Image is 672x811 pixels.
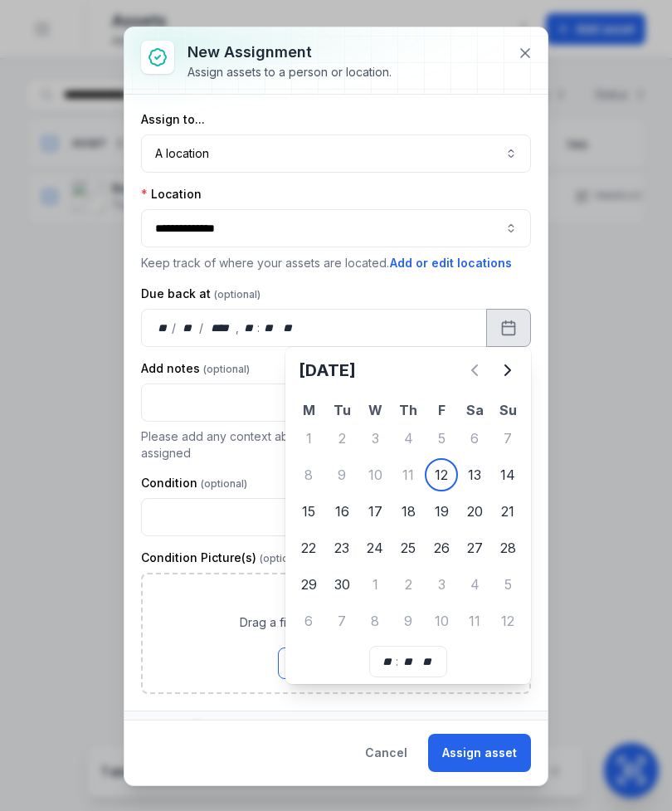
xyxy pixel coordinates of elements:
div: , [236,320,241,336]
th: W [358,400,392,420]
th: M [292,400,325,420]
div: 13 [458,458,491,491]
div: Monday 15 September 2025 [292,495,325,528]
div: Calendar [292,354,524,677]
div: 6 [458,422,491,455]
button: Calendar [486,309,531,347]
div: 22 [292,531,325,564]
div: day, [155,320,172,336]
div: Sunday 21 September 2025 [491,495,524,528]
label: Location [141,186,202,203]
th: Sa [458,400,491,420]
div: 9 [392,604,425,638]
div: 12 [425,458,458,491]
div: Thursday 9 October 2025 [392,604,425,638]
div: September 2025 [292,354,524,639]
button: Browse Files [278,647,394,679]
div: hour, [241,320,257,336]
label: Assign to... [141,111,205,128]
div: 20 [458,495,491,528]
div: Wednesday 8 October 2025 [358,604,392,638]
h3: New assignment [187,41,392,64]
div: 11 [458,604,491,638]
div: Saturday 4 October 2025 [458,568,491,601]
div: am/pm, [418,653,436,670]
div: 18 [392,495,425,528]
div: 14 [491,458,524,491]
div: minute, [400,653,416,670]
div: Sunday 7 September 2025 [491,422,524,455]
div: Today, Friday 12 September 2025, First available date [425,458,458,491]
label: Condition Picture(s) [141,550,306,566]
div: 1 [358,568,392,601]
p: Keep track of where your assets are located. [141,254,531,272]
button: Next [491,354,524,387]
div: 16 [325,495,358,528]
div: Thursday 18 September 2025 [392,495,425,528]
div: Thursday 25 September 2025 [392,531,425,564]
div: minute, [261,320,278,336]
span: Assets [141,718,206,738]
div: 27 [458,531,491,564]
th: Th [392,400,425,420]
div: Saturday 27 September 2025 [458,531,491,564]
div: Tuesday 2 September 2025 [325,422,358,455]
div: Monday 8 September 2025 [292,458,325,491]
p: Please add any context about the job / purpose of the assets being assigned [141,428,531,462]
div: Friday 26 September 2025 [425,531,458,564]
button: Assign asset [428,734,531,772]
div: Sunday 12 October 2025 [491,604,524,638]
div: Friday 3 October 2025 [425,568,458,601]
div: Thursday 4 September 2025 [392,422,425,455]
div: Saturday 13 September 2025 [458,458,491,491]
div: Sunday 5 October 2025 [491,568,524,601]
div: Tuesday 30 September 2025 [325,568,358,601]
div: 7 [325,604,358,638]
div: year, [205,320,236,336]
div: Thursday 11 September 2025 [392,458,425,491]
div: month, [178,320,200,336]
div: 2 [325,422,358,455]
div: 10 [358,458,392,491]
th: F [425,400,458,420]
button: Previous [458,354,491,387]
div: Saturday 6 September 2025 [458,422,491,455]
label: Add notes [141,360,250,377]
label: Due back at [141,286,261,302]
div: Friday 5 September 2025 [425,422,458,455]
div: 19 [425,495,458,528]
div: am/pm, [280,320,298,336]
div: 25 [392,531,425,564]
div: 8 [292,458,325,491]
div: Monday 1 September 2025 [292,422,325,455]
div: 30 [325,568,358,601]
div: 4 [458,568,491,601]
th: Su [491,400,524,420]
div: Wednesday 17 September 2025 [358,495,392,528]
div: 23 [325,531,358,564]
div: 5 [491,568,524,601]
div: 5 [425,422,458,455]
div: 28 [491,531,524,564]
div: Sunday 14 September 2025 [491,458,524,491]
div: Wednesday 1 October 2025 [358,568,392,601]
div: hour, [380,653,397,670]
div: : [257,320,261,336]
div: 1 [188,718,206,738]
div: 21 [491,495,524,528]
table: September 2025 [292,400,524,639]
div: Friday 19 September 2025 [425,495,458,528]
span: Drag a file here, or click to browse. [240,614,433,631]
div: 12 [491,604,524,638]
div: 26 [425,531,458,564]
div: 4 [392,422,425,455]
div: Wednesday 24 September 2025 [358,531,392,564]
div: Thursday 2 October 2025 [392,568,425,601]
button: Add or edit locations [389,254,513,272]
div: / [199,320,205,336]
div: / [172,320,178,336]
th: Tu [325,400,358,420]
div: 17 [358,495,392,528]
div: 15 [292,495,325,528]
div: Tuesday 23 September 2025 [325,531,358,564]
